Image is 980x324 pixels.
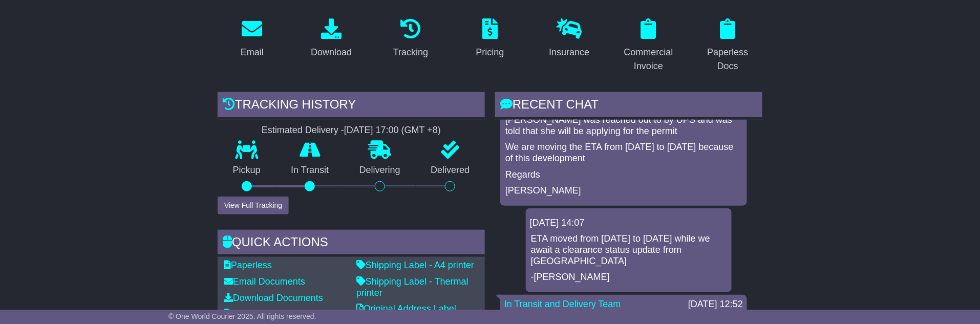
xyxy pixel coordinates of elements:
[549,46,589,59] div: Insurance
[344,165,416,176] p: Delivering
[241,46,264,59] div: Email
[234,15,270,63] a: Email
[356,276,468,298] a: Shipping Label - Thermal printer
[304,15,358,63] a: Download
[356,304,456,314] a: Original Address Label
[218,165,276,176] p: Pickup
[531,233,727,267] p: ETA moved from [DATE] to [DATE] while we await a clearance status update from [GEOGRAPHIC_DATA]
[276,165,345,176] p: In Transit
[542,15,596,63] a: Insurance
[469,15,510,63] a: Pricing
[700,46,756,73] div: Paperless Docs
[218,92,485,120] div: Tracking history
[505,142,742,164] p: We are moving the ETA from [DATE] to [DATE] because of this development
[495,92,762,120] div: RECENT CHAT
[218,197,289,214] button: View Full Tracking
[476,46,504,59] div: Pricing
[344,125,441,136] div: [DATE] 17:00 (GMT +8)
[168,312,316,320] span: © One World Courier 2025. All rights reserved.
[504,299,621,309] a: In Transit and Delivery Team
[505,169,742,181] p: Regards
[224,309,260,319] a: Invoice
[531,272,727,283] p: -[PERSON_NAME]
[693,15,762,77] a: Paperless Docs
[218,230,485,257] div: Quick Actions
[505,185,742,197] p: [PERSON_NAME]
[621,46,676,73] div: Commercial Invoice
[688,299,743,310] div: [DATE] 12:52
[614,15,683,77] a: Commercial Invoice
[393,46,428,59] div: Tracking
[530,218,728,229] div: [DATE] 14:07
[387,15,435,63] a: Tracking
[416,165,485,176] p: Delivered
[224,293,323,303] a: Download Documents
[224,260,272,270] a: Paperless
[356,260,474,270] a: Shipping Label - A4 printer
[311,46,352,59] div: Download
[224,276,305,287] a: Email Documents
[218,125,485,136] div: Estimated Delivery -
[505,115,742,137] p: [PERSON_NAME] was reached out to by UPS and was told that she will be applying for the permit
